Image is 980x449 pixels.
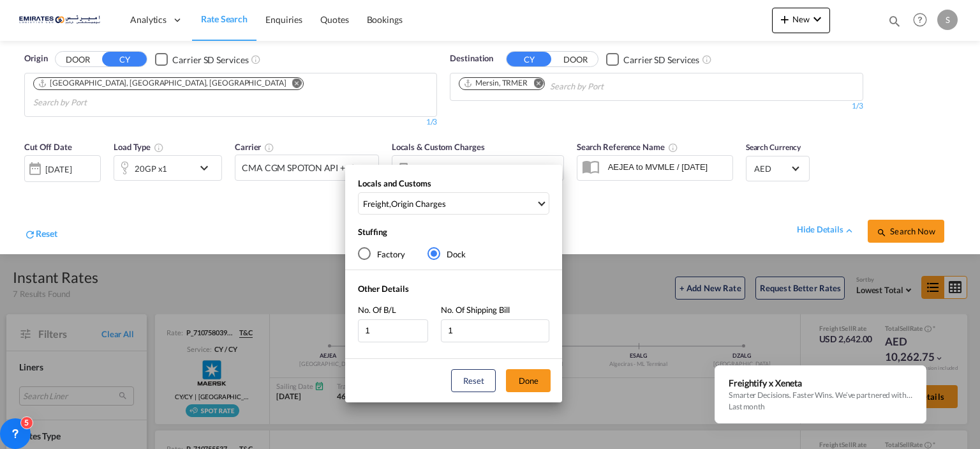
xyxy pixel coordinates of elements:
span: No. Of B/L [358,305,396,315]
div: Origin Charges [391,198,446,209]
span: Locals and Customs [358,178,431,188]
span: No. Of Shipping Bill [441,305,510,315]
md-radio-button: Factory [358,247,405,260]
button: Reset [451,369,496,392]
span: Other Details [358,284,409,294]
div: Freight [363,198,389,209]
md-select: Select Locals and Customs: Freight, Origin Charges [358,192,549,215]
button: Done [506,369,551,392]
span: , [363,198,536,209]
span: Stuffing [358,227,387,237]
md-radio-button: Dock [427,247,466,260]
input: No. Of Shipping Bill [441,319,549,342]
input: No. Of B/L [358,319,428,342]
